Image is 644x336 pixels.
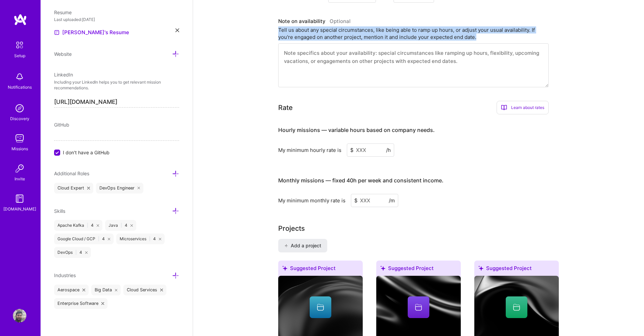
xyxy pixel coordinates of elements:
[11,309,28,322] a: User Avatar
[54,298,108,309] div: Enterprise Software
[8,84,32,91] div: Notifications
[351,194,398,207] input: XXX
[91,285,121,295] div: Big Data
[278,127,435,133] h4: Hourly missions — variable hours based on company needs.
[108,238,110,240] i: icon Close
[13,102,26,115] img: discovery
[115,289,118,291] i: icon Close
[54,30,59,35] img: Resume
[350,147,354,154] span: $
[54,233,114,244] div: Google Cloud / GCP 4
[3,205,36,212] div: [DOMAIN_NAME]
[13,192,26,205] img: guide book
[160,289,163,291] i: icon Close
[347,143,394,157] input: XXX
[54,247,91,258] div: DevOps 4
[15,175,25,182] div: Invite
[87,223,88,228] span: |
[149,236,150,242] span: |
[278,261,363,278] div: Suggested Project
[282,266,287,271] i: icon SuggestedTeams
[54,51,72,57] span: Website
[13,38,27,52] img: setup
[501,105,507,111] i: icon BookOpen
[474,261,559,278] div: Suggested Project
[123,285,166,295] div: Cloud Services
[284,242,321,249] span: Add a project
[10,115,29,122] div: Discovery
[54,208,65,214] span: Skills
[54,72,73,77] span: LinkedIn
[116,233,165,244] div: Microservices 4
[85,251,88,254] i: icon Close
[278,239,327,252] button: Add a project
[284,244,288,248] i: icon PlusBlack
[13,132,26,145] img: teamwork
[105,220,136,231] div: Java 4
[11,145,28,152] div: Missions
[54,80,179,91] p: Including your LinkedIn helps you to get relevant mission recommendations.
[96,183,144,194] div: DevOps Engineer
[13,162,26,175] img: Invite
[376,261,461,278] div: Suggested Project
[82,289,85,291] i: icon Close
[54,28,129,37] a: [PERSON_NAME]'s Resume
[54,272,76,278] span: Industries
[389,197,395,204] span: /m
[54,220,102,231] div: Apache Kafka 4
[497,101,549,114] div: Learn about rates
[98,236,99,242] span: |
[54,171,89,176] span: Additional Roles
[175,28,179,32] i: icon Close
[278,177,444,184] h4: Monthly missions — fixed 40h per week and consistent income.
[87,187,90,189] i: icon Close
[278,223,305,233] div: Add projects you've worked on
[54,122,69,128] span: GitHub
[121,223,122,228] span: |
[63,149,110,156] span: I don't have a GitHub
[278,223,305,233] div: Projects
[478,266,483,271] i: icon SuggestedTeams
[54,183,93,194] div: Cloud Expert
[278,197,345,204] div: My minimum monthly rate is
[380,266,385,271] i: icon SuggestedTeams
[278,147,341,154] div: My minimum hourly rate is
[138,187,140,189] i: icon Close
[14,14,27,26] img: logo
[13,309,26,322] img: User Avatar
[278,103,293,113] div: Rate
[330,18,351,24] span: Optional
[14,52,25,59] div: Setup
[54,16,179,23] div: Last uploaded: [DATE]
[386,147,391,154] span: /h
[159,238,161,240] i: icon Close
[101,302,104,305] i: icon Close
[13,70,26,84] img: bell
[278,16,351,26] div: Note on availability
[278,26,549,41] div: Tell us about any special circumstances, like being able to ramp up hours, or adjust your usual a...
[75,250,77,255] span: |
[54,9,72,15] span: Resume
[97,224,99,227] i: icon Close
[54,285,89,295] div: Aerospace
[354,197,358,204] span: $
[130,224,133,227] i: icon Close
